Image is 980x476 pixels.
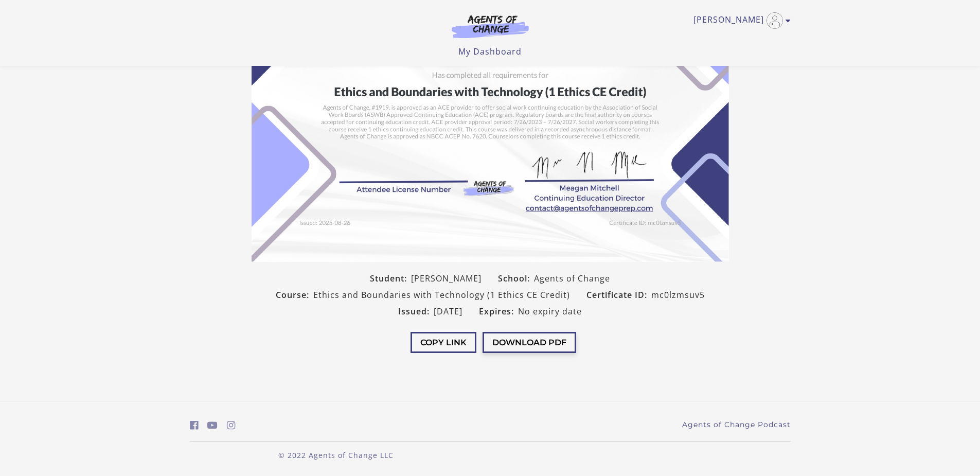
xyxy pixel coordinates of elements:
a: https://www.youtube.com/c/AgentsofChangeTestPrepbyMeaganMitchell (Open in a new window) [207,418,218,433]
a: https://www.instagram.com/agentsofchangeprep/ (Open in a new window) [227,418,236,433]
span: [PERSON_NAME] [411,272,482,285]
span: Course: [276,289,313,301]
button: Download PDF [483,332,576,353]
button: Copy Link [411,332,476,353]
span: Ethics and Boundaries with Technology (1 Ethics CE Credit) [313,289,570,301]
i: https://www.instagram.com/agentsofchangeprep/ (Open in a new window) [227,420,236,430]
a: Agents of Change Podcast [682,419,791,430]
a: My Dashboard [458,46,522,57]
img: Agents of Change Logo [441,14,540,38]
span: Expires: [479,305,518,318]
i: https://www.youtube.com/c/AgentsofChangeTestPrepbyMeaganMitchell (Open in a new window) [207,420,218,430]
span: No expiry date [518,305,582,318]
span: mc0lzmsuv5 [651,289,705,301]
span: School: [498,272,534,285]
i: https://www.facebook.com/groups/aswbtestprep (Open in a new window) [190,420,199,430]
a: Toggle menu [693,12,786,29]
span: Student: [370,272,411,285]
a: https://www.facebook.com/groups/aswbtestprep (Open in a new window) [190,418,199,433]
span: Certificate ID: [586,289,651,301]
span: Agents of Change [534,272,610,285]
p: © 2022 Agents of Change LLC [190,450,482,461]
span: Issued: [398,305,434,318]
span: [DATE] [434,305,462,318]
